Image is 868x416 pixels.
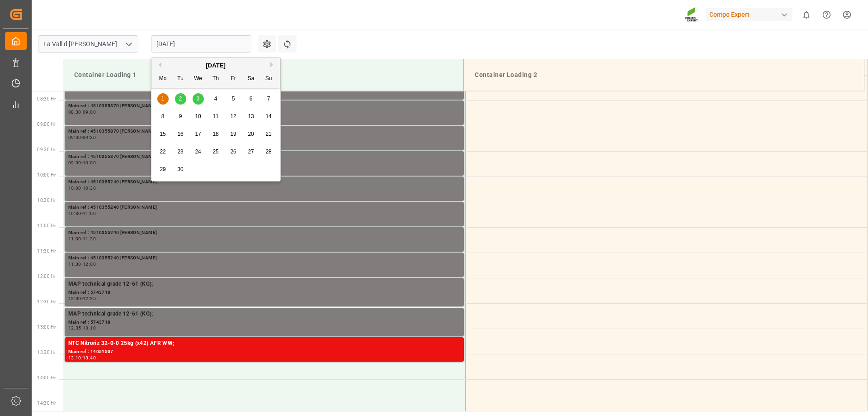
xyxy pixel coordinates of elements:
div: Choose Tuesday, September 30th, 2025 [175,164,186,175]
div: 10:30 [68,211,81,215]
div: Main ref : 4510355240 [PERSON_NAME] [68,229,460,237]
span: 30 [177,166,183,172]
img: Screenshot%202023-09-29%20at%2010.02.21.png_1712312052.png [685,7,699,23]
span: 27 [248,148,254,155]
div: - [81,110,83,114]
div: 10:00 [68,186,81,190]
div: NTC Nitroriz 32-0-0 25kg (x42) AFR WW; [68,339,460,348]
div: 12:35 [68,326,81,330]
div: 09:00 [68,135,81,139]
div: Choose Saturday, September 27th, 2025 [245,146,257,158]
span: 13:00 Hr [37,325,56,330]
div: Main ref : 4510355870 [PERSON_NAME] [68,102,460,110]
span: 29 [160,166,165,172]
div: 10:00 [83,161,96,165]
div: Choose Wednesday, September 10th, 2025 [193,111,204,122]
div: 11:30 [68,262,81,266]
span: 09:30 Hr [37,147,56,152]
div: 12:00 [83,262,96,266]
div: Choose Wednesday, September 17th, 2025 [193,129,204,140]
span: 6 [250,96,253,102]
div: We [193,73,204,85]
button: Help Center [816,5,837,25]
div: Main ref : 5743718 [68,319,460,326]
div: 08:30 [68,110,81,114]
div: Choose Tuesday, September 16th, 2025 [175,129,186,140]
button: open menu [122,37,135,51]
div: Main ref : 4510355240 [PERSON_NAME] [68,178,460,186]
div: Choose Saturday, September 13th, 2025 [245,111,257,122]
div: Choose Friday, September 19th, 2025 [228,129,239,140]
div: Main ref : 5743718 [68,289,460,296]
span: 10:00 Hr [37,172,56,177]
div: Choose Sunday, September 28th, 2025 [263,146,274,158]
span: 13:30 Hr [37,350,56,355]
span: 14:00 Hr [37,375,56,380]
div: Choose Saturday, September 6th, 2025 [245,93,257,105]
div: Choose Monday, September 29th, 2025 [157,164,169,175]
span: 17 [195,131,201,137]
div: Choose Sunday, September 14th, 2025 [263,111,274,122]
div: - [81,135,83,139]
div: Choose Tuesday, September 2nd, 2025 [175,93,186,105]
span: 09:00 Hr [37,122,56,127]
div: Main ref : 14051507 [68,348,460,356]
span: 25 [212,148,218,155]
div: Choose Monday, September 8th, 2025 [157,111,169,122]
div: Choose Thursday, September 4th, 2025 [210,93,222,105]
div: - [81,356,83,360]
div: Choose Friday, September 12th, 2025 [228,111,239,122]
span: 10 [195,113,201,120]
span: 4 [214,96,217,102]
span: 26 [230,148,236,155]
div: 09:30 [83,135,96,139]
div: Choose Friday, September 5th, 2025 [228,93,239,105]
button: show 0 new notifications [796,5,816,25]
div: Container Loading 1 [71,67,456,83]
div: [DATE] [151,61,280,70]
span: 9 [179,113,182,120]
div: MAP technical grade 12-61 (KG); [68,310,460,319]
span: 14:30 Hr [37,401,56,406]
div: - [81,262,83,266]
input: Type to search/select [38,35,138,53]
span: 8 [161,113,165,120]
div: Compo Expert [706,8,793,21]
span: 2 [179,96,182,102]
div: 13:10 [68,356,81,360]
div: Main ref : 4510355240 [PERSON_NAME] [68,254,460,262]
span: 16 [177,131,183,137]
div: - [81,161,83,165]
div: Choose Sunday, September 21st, 2025 [263,129,274,140]
span: 12:00 Hr [37,274,56,279]
span: 3 [197,96,200,102]
div: Fr [228,73,239,85]
div: 13:40 [83,356,96,360]
button: Compo Expert [706,6,796,23]
div: Choose Wednesday, September 24th, 2025 [193,146,204,158]
span: 13 [248,113,254,120]
div: - [81,296,83,301]
div: Tu [175,73,186,85]
div: Choose Tuesday, September 9th, 2025 [175,111,186,122]
div: Choose Thursday, September 11th, 2025 [210,111,222,122]
span: 24 [195,148,201,155]
div: MAP technical grade 12-61 (KG); [68,280,460,289]
div: Main ref : 4510355870 [PERSON_NAME] [68,128,460,135]
button: Next Month [270,62,276,67]
span: 11:00 Hr [37,223,56,228]
span: 18 [212,131,218,137]
div: Su [263,73,274,85]
div: Main ref : 4510355240 [PERSON_NAME] [68,204,460,211]
div: - [81,186,83,190]
div: 13:10 [83,326,96,330]
div: 12:35 [83,296,96,301]
span: 21 [265,131,271,137]
div: Th [210,73,222,85]
button: Previous Month [156,62,161,67]
div: Main ref : 4510355870 [PERSON_NAME] [68,153,460,161]
div: 09:30 [68,161,81,165]
span: 22 [160,148,165,155]
div: - [81,211,83,215]
span: 19 [230,131,236,137]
